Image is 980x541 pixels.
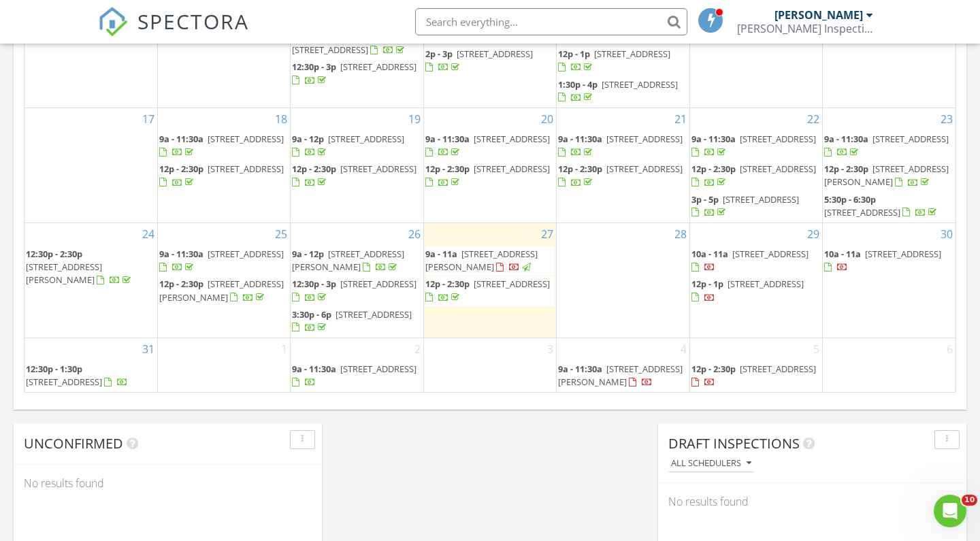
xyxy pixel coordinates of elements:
img: The Best Home Inspection Software - Spectora [98,7,128,37]
span: 9a - 11:30a [824,133,868,145]
a: 3p - 5p [STREET_ADDRESS] [691,192,821,221]
a: Go to August 23, 2025 [938,108,955,130]
span: 9a - 11:30a [159,248,203,260]
a: 12p - 2:30p [STREET_ADDRESS] [425,278,550,303]
td: Go to August 29, 2025 [689,223,822,338]
a: Go to August 28, 2025 [672,223,689,245]
span: 12p - 2:30p [425,163,470,175]
a: Go to August 26, 2025 [406,223,423,245]
a: 12:30p - 3p [STREET_ADDRESS] [292,276,421,306]
span: 9a - 11:30a [292,363,336,375]
a: Go to August 30, 2025 [938,223,955,245]
a: Go to August 21, 2025 [672,108,689,130]
a: 9a - 11:30a [STREET_ADDRESS] [159,133,284,158]
span: [STREET_ADDRESS] [865,248,941,260]
a: 12p - 2:30p [STREET_ADDRESS] [292,161,421,191]
span: 10a - 11a [824,248,861,260]
span: 12p - 2:30p [159,278,203,290]
a: 12:30p - 2:30p [STREET_ADDRESS][PERSON_NAME] [26,246,156,289]
span: 9a - 12p [292,248,324,260]
span: [STREET_ADDRESS][PERSON_NAME] [558,363,683,388]
a: 9a - 11:30a [STREET_ADDRESS] [558,131,687,161]
td: Go to August 26, 2025 [291,223,423,338]
td: Go to September 1, 2025 [157,338,290,393]
span: [STREET_ADDRESS][PERSON_NAME] [292,248,404,273]
a: 9a - 11:30a [STREET_ADDRESS] [292,361,421,391]
a: 9a - 12p [STREET_ADDRESS] [292,133,404,158]
span: 9a - 11:30a [691,133,736,145]
span: 3p - 5p [691,193,719,206]
a: 12p - 1p [STREET_ADDRESS] [558,48,670,73]
span: 12p - 2:30p [425,278,470,290]
a: 12p - 2:30p [STREET_ADDRESS] [425,276,555,306]
a: 9a - 11a [STREET_ADDRESS][PERSON_NAME] [425,246,555,276]
span: 9a - 11:30a [558,363,602,375]
a: 12p - 2:30p [STREET_ADDRESS] [558,161,687,191]
span: [STREET_ADDRESS] [606,163,683,175]
span: 10a - 11a [691,248,728,260]
a: Go to August 25, 2025 [272,223,290,245]
span: [STREET_ADDRESS] [872,133,949,145]
td: Go to August 21, 2025 [557,108,689,223]
a: Go to August 18, 2025 [272,108,290,130]
span: 12:30p - 3p [292,278,336,290]
a: 9a - 11a [STREET_ADDRESS][PERSON_NAME] [425,248,538,273]
span: 12p - 2:30p [558,163,602,175]
a: 12p - 1p [STREET_ADDRESS] [691,276,821,306]
span: [STREET_ADDRESS] [728,278,804,290]
a: 9a - 12p [STREET_ADDRESS][PERSON_NAME] [292,248,404,273]
a: 9a - 11:30a [STREET_ADDRESS] [159,131,289,161]
span: 9a - 11:30a [159,133,203,145]
a: 9a - 11:30a [STREET_ADDRESS] [558,133,683,158]
span: 12:30p - 3p [292,61,336,73]
span: [STREET_ADDRESS] [340,163,416,175]
span: [STREET_ADDRESS] [340,278,416,290]
span: [STREET_ADDRESS] [740,363,816,375]
span: 10 [962,495,977,506]
a: 9a - 11:30a [STREET_ADDRESS][PERSON_NAME] [558,361,687,391]
td: Go to September 4, 2025 [557,338,689,393]
a: 10a - 11a [STREET_ADDRESS] [824,246,954,276]
span: [STREET_ADDRESS] [474,133,550,145]
a: Go to September 1, 2025 [278,338,290,360]
a: Go to August 22, 2025 [804,108,822,130]
a: 12:30p - 1:30p [STREET_ADDRESS] [26,361,156,391]
span: 9a - 11:30a [558,133,602,145]
div: Samson Inspections [737,22,873,35]
span: [STREET_ADDRESS][PERSON_NAME] [159,278,284,303]
span: [STREET_ADDRESS] [732,248,808,260]
span: 12:30p - 2:30p [26,248,82,260]
span: 5:30p - 6:30p [824,193,876,206]
input: Search everything... [415,8,687,35]
td: Go to August 25, 2025 [157,223,290,338]
td: Go to August 19, 2025 [291,108,423,223]
td: Go to August 22, 2025 [689,108,822,223]
span: [STREET_ADDRESS] [26,376,102,388]
span: 9a - 12p [292,133,324,145]
a: 9a - 12p [STREET_ADDRESS][PERSON_NAME] [292,246,421,276]
a: Go to August 29, 2025 [804,223,822,245]
span: [STREET_ADDRESS] [594,48,670,60]
a: 12p - 2:30p [STREET_ADDRESS] [691,163,816,188]
span: 12p - 2:30p [159,163,203,175]
a: 12p - 2:30p [STREET_ADDRESS] [558,163,683,188]
span: 9a - 11:30a [425,133,470,145]
a: 12:30p - 3p [STREET_ADDRESS] [292,59,421,88]
a: 3:30p - 6p [STREET_ADDRESS] [292,308,412,333]
span: [STREET_ADDRESS] [474,163,550,175]
span: 12p - 1p [558,48,590,60]
a: 10a - 11a [STREET_ADDRESS] [691,246,821,276]
a: Go to September 4, 2025 [678,338,689,360]
a: 2p - 3p [STREET_ADDRESS] [425,46,555,76]
a: 9a - 12p [STREET_ADDRESS] [292,131,421,161]
button: All schedulers [668,455,754,473]
a: 12p - 2:30p [STREET_ADDRESS][PERSON_NAME] [824,163,949,188]
span: Draft Inspections [668,434,800,453]
a: 12p - 1p [STREET_ADDRESS] [558,46,687,76]
td: Go to September 3, 2025 [423,338,556,393]
span: 3:30p - 6p [292,308,331,321]
span: 12p - 2:30p [691,163,736,175]
a: Go to August 27, 2025 [538,223,556,245]
td: Go to August 30, 2025 [823,223,955,338]
a: 12:30p - 1:30p [STREET_ADDRESS] [26,363,128,388]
